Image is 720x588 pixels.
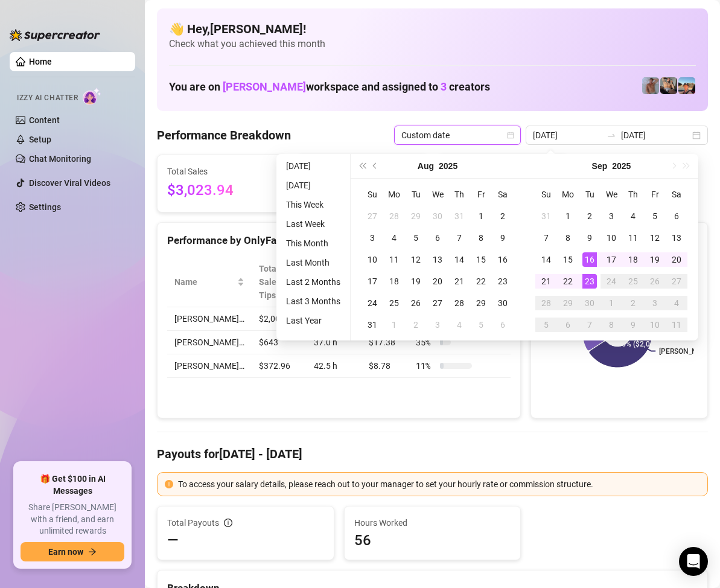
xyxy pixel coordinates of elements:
[612,154,631,178] button: Choose a year
[470,292,492,314] td: 2025-08-29
[474,318,488,332] div: 5
[539,231,553,245] div: 7
[365,231,380,245] div: 3
[579,205,601,227] td: 2025-09-02
[644,314,666,336] td: 2025-10-10
[579,249,601,270] td: 2025-09-16
[383,292,405,314] td: 2025-08-25
[601,292,622,314] td: 2025-10-01
[427,270,448,292] td: 2025-08-20
[441,80,447,93] span: 3
[604,318,619,332] div: 8
[604,296,619,310] div: 1
[648,231,662,245] div: 12
[409,209,423,223] div: 29
[579,184,601,205] th: Tu
[557,314,579,336] td: 2025-10-06
[427,249,448,270] td: 2025-08-13
[604,274,619,289] div: 24
[622,249,644,270] td: 2025-09-18
[557,184,579,205] th: Mo
[383,227,405,249] td: 2025-08-04
[401,126,514,144] span: Custom date
[405,184,427,205] th: Tu
[418,154,434,178] button: Choose a month
[604,231,619,245] div: 10
[223,80,306,93] span: [PERSON_NAME]
[452,296,467,310] div: 28
[492,205,514,227] td: 2025-08-02
[622,292,644,314] td: 2025-10-02
[582,231,597,245] div: 9
[495,318,510,332] div: 6
[582,252,597,267] div: 16
[492,314,514,336] td: 2025-09-06
[362,331,409,354] td: $17.38
[29,154,91,164] a: Chat Monitoring
[448,314,470,336] td: 2025-09-04
[622,184,644,205] th: Th
[492,292,514,314] td: 2025-08-30
[448,227,470,249] td: 2025-08-07
[660,77,677,94] img: George
[452,318,467,332] div: 4
[495,231,510,245] div: 9
[452,209,467,223] div: 31
[365,318,380,332] div: 31
[416,336,435,349] span: 35 %
[405,227,427,249] td: 2025-08-05
[539,209,553,223] div: 31
[666,314,687,336] td: 2025-10-11
[416,359,435,372] span: 11 %
[362,249,383,270] td: 2025-08-10
[167,307,252,331] td: [PERSON_NAME]…
[427,205,448,227] td: 2025-07-30
[448,292,470,314] td: 2025-08-28
[167,331,252,354] td: [PERSON_NAME]…
[539,252,553,267] div: 14
[561,318,575,332] div: 6
[167,516,219,529] span: Total Payouts
[666,227,687,249] td: 2025-09-13
[669,318,684,332] div: 11
[626,274,640,289] div: 25
[601,205,622,227] td: 2025-09-03
[561,231,575,245] div: 8
[383,314,405,336] td: 2025-09-01
[678,77,695,94] img: Zach
[644,227,666,249] td: 2025-09-12
[626,231,640,245] div: 11
[470,270,492,292] td: 2025-08-22
[621,129,690,142] input: End date
[626,209,640,223] div: 4
[622,227,644,249] td: 2025-09-11
[157,446,708,462] h4: Payouts for [DATE] - [DATE]
[17,92,78,104] span: Izzy AI Chatter
[470,249,492,270] td: 2025-08-15
[660,347,720,356] text: [PERSON_NAME]…
[387,318,401,332] div: 1
[626,252,640,267] div: 18
[557,292,579,314] td: 2025-09-29
[409,274,423,289] div: 19
[29,202,61,212] a: Settings
[582,296,597,310] div: 30
[470,205,492,227] td: 2025-08-01
[354,531,511,550] span: 56
[448,249,470,270] td: 2025-08-14
[579,314,601,336] td: 2025-10-07
[474,296,488,310] div: 29
[535,205,557,227] td: 2025-08-31
[405,249,427,270] td: 2025-08-12
[427,292,448,314] td: 2025-08-27
[307,354,362,378] td: 42.5 h
[383,249,405,270] td: 2025-08-11
[383,205,405,227] td: 2025-07-28
[281,255,345,270] li: Last Month
[409,231,423,245] div: 5
[474,231,488,245] div: 8
[409,296,423,310] div: 26
[369,154,382,178] button: Previous month (PageUp)
[448,205,470,227] td: 2025-07-31
[224,519,232,527] span: info-circle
